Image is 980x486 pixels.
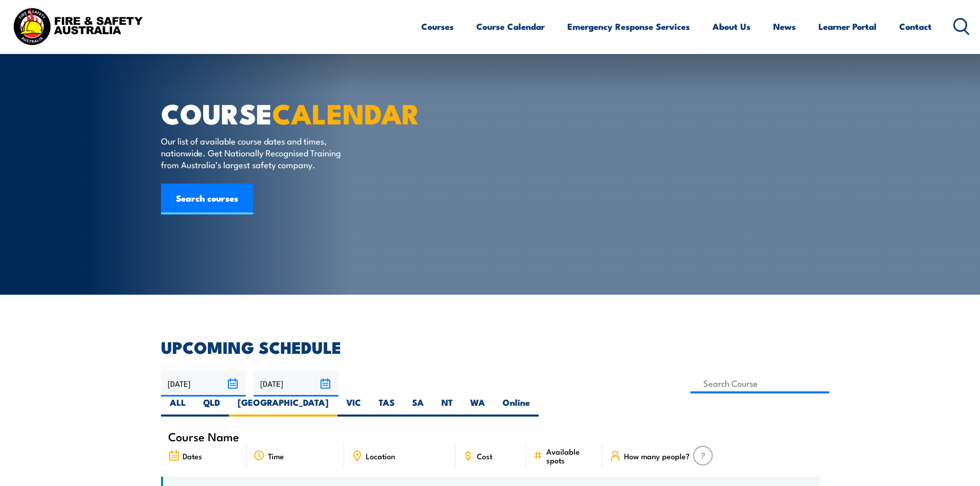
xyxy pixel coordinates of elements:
span: Time [268,452,284,460]
label: WA [461,397,494,417]
span: How many people? [624,452,690,460]
label: QLD [194,397,229,417]
a: Search courses [161,184,253,214]
input: Search Course [690,373,830,393]
label: VIC [337,397,370,417]
input: To date [254,370,338,397]
a: Learner Portal [818,13,877,40]
input: From date [161,370,246,397]
p: Our list of available course dates and times, nationwide. Get Nationally Recognised Training from... [161,135,349,171]
a: Emergency Response Services [567,13,690,40]
span: Available spots [546,447,595,464]
span: Course Name [168,432,239,441]
label: NT [433,397,461,417]
label: TAS [370,397,403,417]
span: Cost [477,452,492,460]
h1: COURSE [161,101,415,125]
a: News [773,13,796,40]
a: Contact [899,13,932,40]
label: SA [403,397,433,417]
a: Course Calendar [476,13,545,40]
label: ALL [161,397,194,417]
label: [GEOGRAPHIC_DATA] [229,397,337,417]
strong: CALENDAR [272,91,420,134]
label: Online [494,397,539,417]
span: Dates [183,452,202,460]
a: Courses [421,13,454,40]
a: About Us [712,13,751,40]
h2: UPCOMING SCHEDULE [161,339,819,354]
span: Location [366,452,395,460]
